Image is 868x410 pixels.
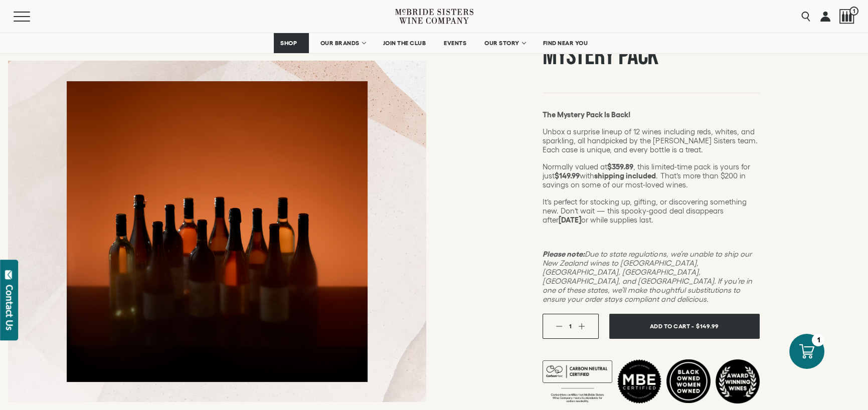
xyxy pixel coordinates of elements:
span: OUR STORY [484,40,519,47]
em: Due to state regulations, we’re unable to ship our New Zealand wines to [GEOGRAPHIC_DATA], [GEOGR... [543,250,752,303]
h1: Mystery Pack [543,43,760,69]
span: FIND NEAR YOU [543,40,588,47]
span: Add To Cart - [650,319,694,333]
strong: [DATE] [559,216,581,224]
div: Contact Us [5,285,15,330]
button: Mobile Menu Trigger [14,12,50,22]
strong: Please note: [543,250,585,258]
strong: The Mystery Pack Is Back! [543,110,631,119]
a: EVENTS [437,33,473,53]
button: Add To Cart - $149.99 [609,314,760,339]
span: 1 [849,7,858,16]
span: EVENTS [444,40,466,47]
span: JOIN THE CLUB [383,40,426,47]
strong: $149.99 [555,171,580,180]
a: JOIN THE CLUB [377,33,433,53]
strong: $359.89 [607,162,633,171]
p: It’s perfect for stocking up, gifting, or discovering something new. Don’t wait — this spooky-goo... [543,197,760,225]
span: SHOP [280,40,297,47]
a: FIND NEAR YOU [537,33,595,53]
span: OUR BRANDS [320,40,360,47]
div: 1 [812,334,824,346]
span: $149.99 [696,319,719,333]
p: Unbox a surprise lineup of 12 wines including reds, whites, and sparkling, all handpicked by the ... [543,127,760,154]
strong: shipping included [594,171,656,180]
a: OUR STORY [478,33,532,53]
a: SHOP [274,33,309,53]
a: OUR BRANDS [314,33,372,53]
span: 1 [569,323,572,329]
p: Normally valued at , this limited-time pack is yours for just with . That’s more than $200 in sav... [543,162,760,189]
